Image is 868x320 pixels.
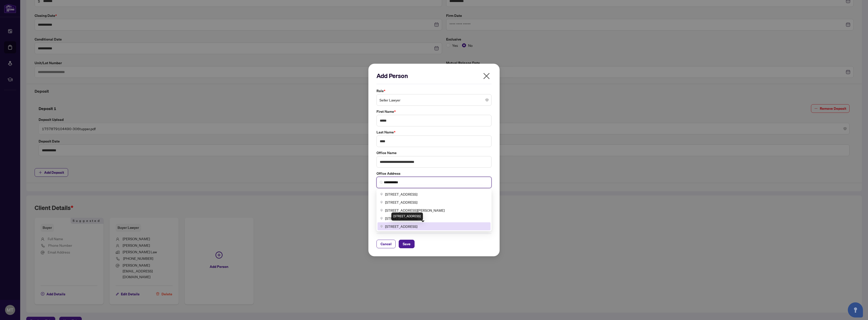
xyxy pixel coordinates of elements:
span: Cancel [381,240,392,248]
div: [STREET_ADDRESS] [391,212,423,221]
span: [STREET_ADDRESS] [385,224,417,229]
span: close [482,72,491,80]
button: Save [399,240,415,248]
span: [STREET_ADDRESS][PERSON_NAME] [385,207,445,213]
span: Save [403,240,411,248]
button: Open asap [848,302,863,317]
label: Office Address [376,171,492,176]
label: Role [376,88,492,94]
label: Office Name [376,150,492,156]
span: close-circle [485,98,489,101]
img: search_icon [380,181,383,184]
h2: Add Person [376,72,492,80]
span: Seller Lawyer [379,95,489,105]
span: [STREET_ADDRESS] [385,216,417,221]
label: Last Name [376,129,492,135]
span: [STREET_ADDRESS] [385,191,417,197]
button: Cancel [376,240,396,248]
label: First Name [376,109,492,114]
span: [STREET_ADDRESS] [385,199,417,205]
